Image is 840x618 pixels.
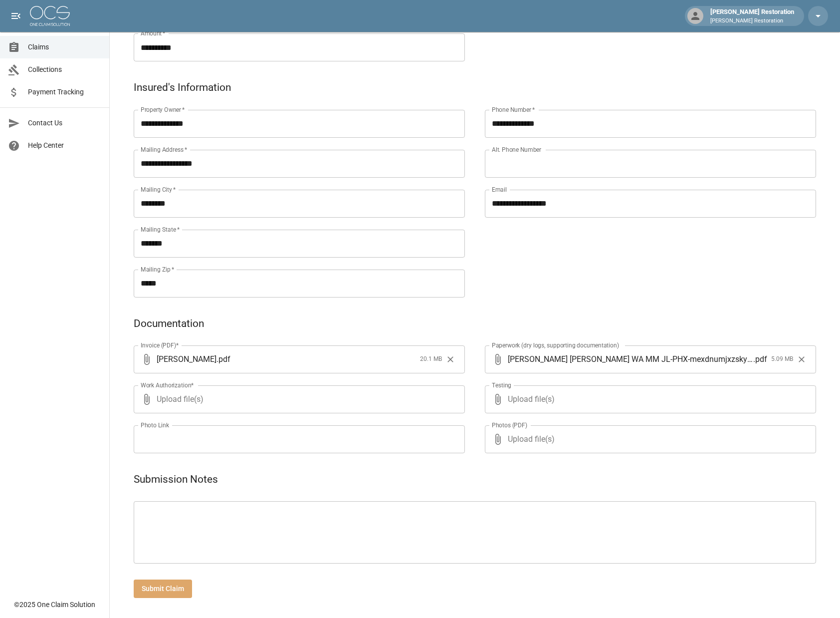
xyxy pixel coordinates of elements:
[28,64,101,75] span: Collections
[141,341,179,349] label: Invoice (PDF)*
[141,421,169,429] label: Photo Link
[508,425,789,453] span: Upload file(s)
[28,140,101,151] span: Help Center
[141,265,175,274] label: Mailing Zip
[141,105,185,114] label: Property Owner
[141,381,194,389] label: Work Authorization*
[28,118,101,128] span: Contact Us
[492,381,511,389] label: Testing
[28,87,101,97] span: Payment Tracking
[706,7,798,25] div: [PERSON_NAME] Restoration
[28,42,101,52] span: Claims
[443,352,458,367] button: Clear
[753,353,767,365] span: . pdf
[134,580,192,598] button: Submit Claim
[794,352,809,367] button: Clear
[30,6,70,26] img: ocs-logo-white-transparent.png
[492,421,527,429] label: Photos (PDF)
[141,185,176,194] label: Mailing City
[492,185,507,194] label: Email
[710,17,794,25] p: [PERSON_NAME] Restoration
[157,353,216,365] span: [PERSON_NAME]
[141,29,166,37] label: Amount
[492,145,541,154] label: Alt. Phone Number
[14,600,95,610] div: © 2025 One Claim Solution
[6,6,26,26] button: open drawer
[492,105,535,114] label: Phone Number
[508,353,753,365] span: [PERSON_NAME] [PERSON_NAME] WA MM JL-PHX-mexdnumjxzskyj62
[141,145,187,154] label: Mailing Address
[157,385,438,413] span: Upload file(s)
[492,341,619,349] label: Paperwork (dry logs, supporting documentation)
[508,385,789,413] span: Upload file(s)
[141,225,180,234] label: Mailing State
[771,354,793,364] span: 5.09 MB
[420,354,442,364] span: 20.1 MB
[216,353,230,365] span: . pdf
